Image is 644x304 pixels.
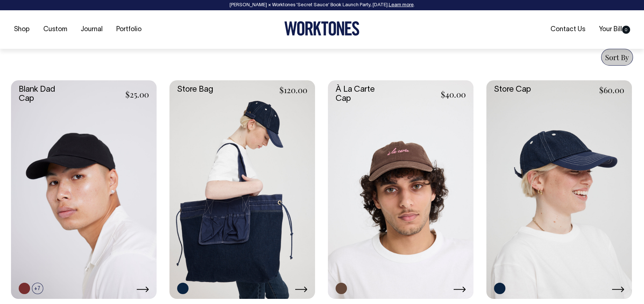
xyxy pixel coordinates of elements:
[596,23,633,36] a: Your Bill0
[32,283,43,294] span: +7
[622,26,630,34] span: 0
[389,3,414,7] a: Learn more
[548,23,588,36] a: Contact Us
[78,23,106,36] a: Journal
[113,23,144,36] a: Portfolio
[605,52,629,62] span: Sort By
[11,23,33,36] a: Shop
[7,3,637,8] div: [PERSON_NAME] × Worktones ‘Secret Sauce’ Book Launch Party, [DATE]. .
[40,23,70,36] a: Custom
